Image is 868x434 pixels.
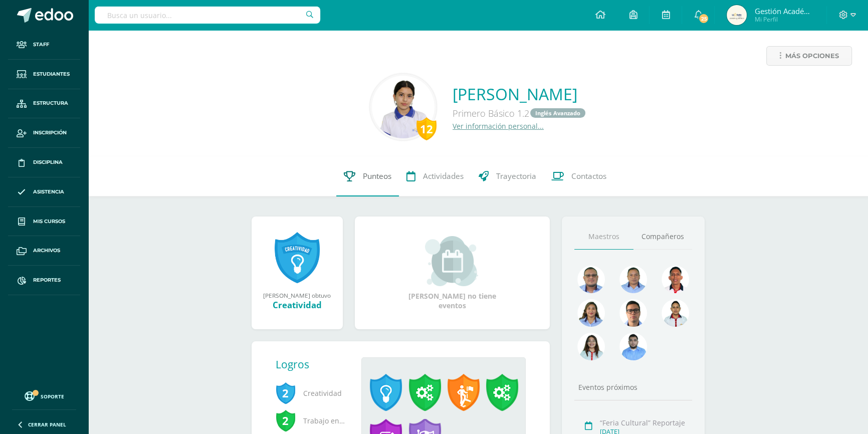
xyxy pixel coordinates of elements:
img: 2efff582389d69505e60b50fc6d5bd41.png [619,266,647,293]
div: [PERSON_NAME] no tiene eventos [402,236,502,310]
a: Inscripción [8,118,80,148]
span: Staff [33,41,49,49]
img: 89a3ce4a01dc90e46980c51de3177516.png [662,266,689,293]
a: Mis cursos [8,207,80,237]
a: Asistencia [8,177,80,207]
span: Contactos [571,171,606,181]
img: 528059567c164876c49041b9095237f1.png [577,333,605,360]
span: Inscripción [33,129,67,137]
img: bb84a3b7bf7504f214959ad1f5a3e741.png [619,333,647,360]
img: b3275fa016b95109afc471d3b448d7ac.png [619,299,647,327]
span: Cerrar panel [28,421,66,428]
span: Mi Perfil [754,15,814,24]
span: Reportes [33,276,61,284]
img: 72fdff6db23ea16c182e3ba03ce826f1.png [577,299,605,327]
a: Disciplina [8,148,80,177]
span: 2 [276,381,296,404]
div: Creatividad [262,299,333,311]
span: Disciplina [33,158,63,166]
span: Estudiantes [33,70,70,78]
a: Inglés Avanzado [530,108,585,118]
span: Soporte [41,393,64,400]
span: Más opciones [785,47,839,65]
input: Busca un usuario... [95,7,320,24]
div: Primero Básico 1.2 [453,105,586,121]
span: Estructura [33,99,68,107]
span: 25 [698,13,709,24]
div: Eventos próximos [574,382,693,392]
a: Estudiantes [8,60,80,89]
a: Maestros [574,224,633,250]
a: Staff [8,30,80,60]
span: Creatividad [276,379,346,407]
a: Contactos [544,156,614,196]
span: Trayectoria [496,171,536,181]
img: event_small.png [425,236,480,286]
span: Actividades [423,171,464,181]
a: [PERSON_NAME] [453,83,586,105]
img: 68e231d0c293dea5211b366e9d47ff17.png [372,76,435,138]
div: [PERSON_NAME] obtuvo [262,291,333,299]
a: Más opciones [766,46,852,66]
img: 99962f3fa423c9b8099341731b303440.png [577,266,605,293]
a: Archivos [8,236,80,266]
div: 12 [416,117,437,140]
span: Archivos [33,247,60,255]
div: “Feria Cultural” Reportaje [600,418,690,427]
a: Ver información personal... [453,121,544,131]
img: 6b516411093031de2315839688b6386d.png [662,299,689,327]
span: 2 [276,409,296,432]
img: ff93632bf489dcbc5131d32d8a4af367.png [727,5,747,25]
a: Reportes [8,266,80,295]
div: Logros [276,357,354,371]
a: Estructura [8,89,80,119]
span: Mis cursos [33,218,65,226]
a: Punteos [336,156,399,196]
span: Gestión Académica [754,6,814,16]
span: Punteos [363,171,391,181]
a: Soporte [12,389,76,402]
a: Actividades [399,156,471,196]
a: Compañeros [633,224,693,250]
a: Trayectoria [471,156,544,196]
span: Asistencia [33,188,64,196]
